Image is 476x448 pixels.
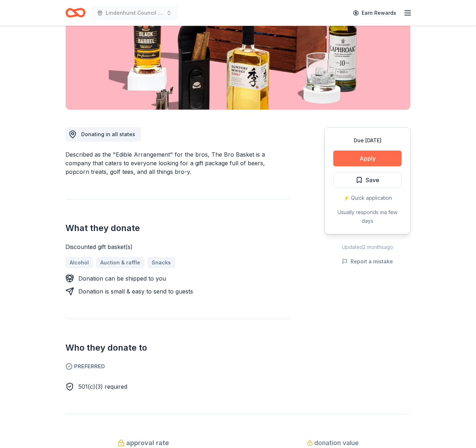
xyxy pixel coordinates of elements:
a: Earn Rewards [349,6,401,19]
span: Save [366,175,379,185]
div: Donation is small & easy to send to guests [78,287,193,296]
button: Save [333,172,402,188]
span: Donating in all states [81,131,135,137]
div: Due [DATE] [333,136,402,145]
div: Usually responds in a few days [333,208,402,225]
a: Auction & raffle [96,257,145,268]
span: Preferred [65,362,290,371]
button: Apply [333,151,402,166]
h2: What they donate [65,222,290,234]
a: Home [65,4,86,21]
div: Donation can be shipped to you [78,274,166,283]
div: Discounted gift basket(s) [65,243,290,251]
span: 501(c)(3) required [78,383,127,390]
div: ⚡️ Quick application [333,194,402,202]
h2: Who they donate to [65,342,290,354]
a: Alcohol [65,257,93,268]
span: Lindenhurst Council of PTA's "Bright Futures" Fundraiser [106,9,163,17]
button: Report a mistake [342,257,393,266]
a: Snacks [147,257,175,268]
div: Described as the "Edible Arrangement" for the bros, The Bro Basket is a company that caters to ev... [65,150,290,176]
div: Updated 2 months ago [324,243,411,251]
button: Lindenhurst Council of PTA's "Bright Futures" Fundraiser [91,6,178,20]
